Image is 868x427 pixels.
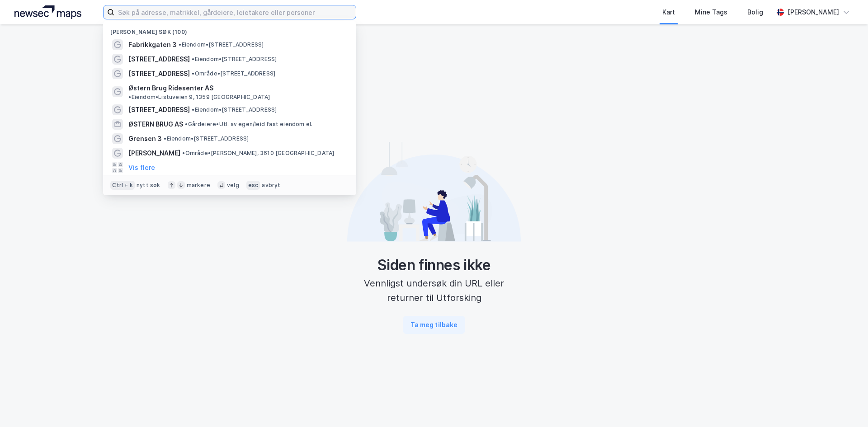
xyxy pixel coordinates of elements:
[179,41,264,48] span: Eiendom • [STREET_ADDRESS]
[128,148,180,159] span: [PERSON_NAME]
[110,181,135,190] div: Ctrl + k
[128,94,270,101] span: Eiendom • Listuveien 9, 1359 [GEOGRAPHIC_DATA]
[347,256,521,274] div: Siden finnes ikke
[128,119,183,130] span: ØSTERN BRUG AS
[347,276,521,305] div: Vennligst undersøk din URL eller returner til Utforsking
[192,70,194,77] span: •
[403,316,465,334] button: Ta meg tilbake
[192,106,277,113] span: Eiendom • [STREET_ADDRESS]
[128,39,177,50] span: Fabrikkgaten 3
[185,121,312,128] span: Gårdeiere • Utl. av egen/leid fast eiendom el.
[192,70,275,77] span: Område • [STREET_ADDRESS]
[662,7,675,18] div: Kart
[823,384,868,427] iframe: Chat Widget
[187,182,210,189] div: markere
[695,7,727,18] div: Mine Tags
[192,106,194,113] span: •
[246,181,260,190] div: esc
[788,7,839,18] div: [PERSON_NAME]
[137,182,160,189] div: nytt søk
[164,135,166,142] span: •
[128,133,162,144] span: Grensen 3
[128,54,190,65] span: [STREET_ADDRESS]
[114,5,356,19] input: Søk på adresse, matrikkel, gårdeiere, leietakere eller personer
[128,162,155,173] button: Vis flere
[747,7,763,18] div: Bolig
[823,384,868,427] div: Kontrollprogram for chat
[128,94,131,100] span: •
[182,150,334,157] span: Område • [PERSON_NAME], 3610 [GEOGRAPHIC_DATA]
[164,135,249,142] span: Eiendom • [STREET_ADDRESS]
[103,21,356,38] div: [PERSON_NAME] søk (100)
[179,41,181,48] span: •
[185,121,188,127] span: •
[262,182,280,189] div: avbryt
[227,182,239,189] div: velg
[128,83,213,94] span: Østern Brug Ridesenter AS
[14,5,81,19] img: logo.a4113a55bc3d86da70a041830d287a7e.svg
[192,56,277,63] span: Eiendom • [STREET_ADDRESS]
[128,104,190,115] span: [STREET_ADDRESS]
[128,68,190,79] span: [STREET_ADDRESS]
[182,150,185,156] span: •
[192,56,194,62] span: •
